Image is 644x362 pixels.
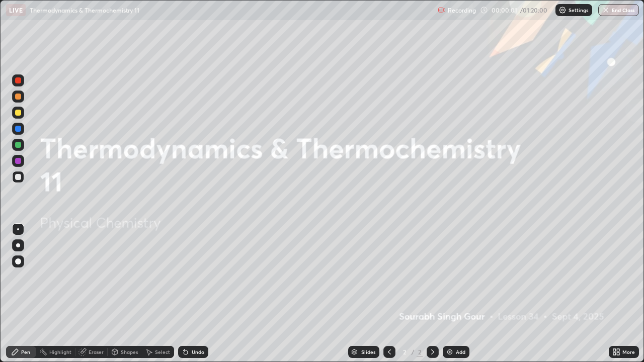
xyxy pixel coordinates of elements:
div: 2 [417,347,423,356]
div: Add [456,349,465,354]
div: More [622,349,635,354]
p: Thermodynamics & Thermochemistry 11 [30,6,139,14]
p: LIVE [9,6,23,14]
img: recording.375f2c34.svg [438,6,446,14]
div: Pen [21,349,30,354]
div: 2 [399,349,410,355]
img: end-class-cross [602,6,610,14]
p: Recording [448,7,476,14]
div: Select [155,349,170,354]
div: Slides [361,349,375,354]
div: Eraser [89,349,104,354]
div: / [412,349,415,355]
img: class-settings-icons [558,6,567,14]
div: Highlight [49,349,71,354]
img: add-slide-button [446,348,454,356]
div: Undo [192,349,204,354]
p: Settings [569,8,588,13]
button: End Class [598,4,639,16]
div: Shapes [121,349,138,354]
